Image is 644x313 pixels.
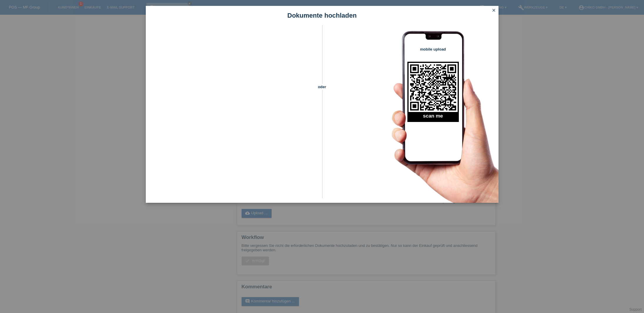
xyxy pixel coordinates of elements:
span: oder [312,84,332,90]
h1: Dokumente hochladen [146,12,499,19]
iframe: Upload [155,40,312,187]
h2: scan me [407,113,459,122]
a: close [490,7,498,14]
i: close [491,8,496,13]
h4: mobile upload [407,47,459,51]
